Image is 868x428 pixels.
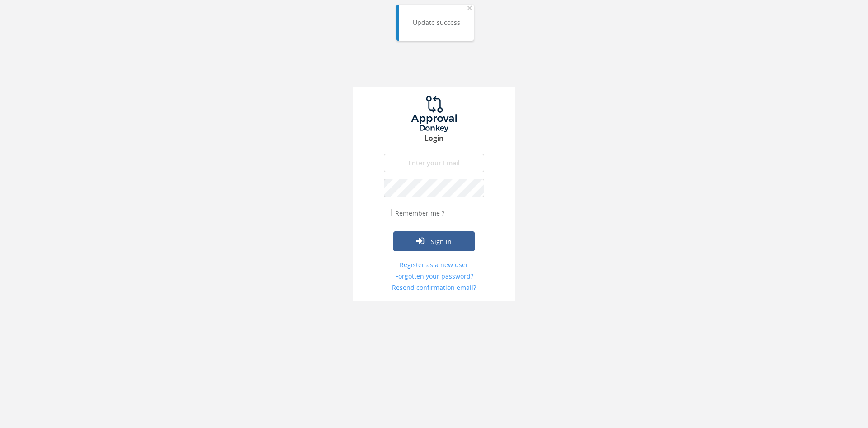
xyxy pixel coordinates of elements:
[384,272,484,281] a: Forgotten your password?
[384,283,484,292] a: Resend confirmation email?
[393,231,475,251] button: Sign in
[384,154,484,172] input: Enter your Email
[467,1,472,14] span: ×
[353,135,515,143] h3: Login
[384,260,484,269] a: Register as a new user
[413,18,460,27] div: Update success
[400,96,468,132] img: logo.png
[393,209,444,218] label: Remember me ?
